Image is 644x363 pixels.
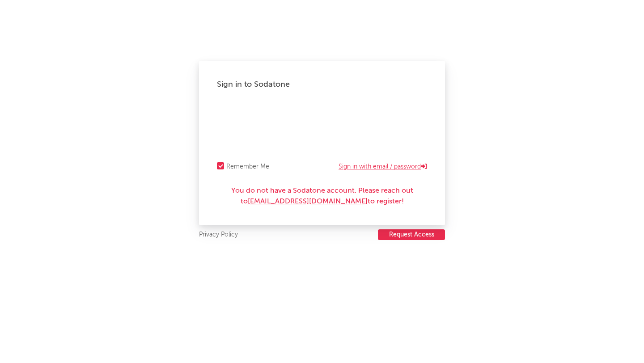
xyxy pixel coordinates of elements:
[226,161,269,172] div: Remember Me
[217,79,427,90] div: Sign in to Sodatone
[217,186,427,207] div: You do not have a Sodatone account. Please reach out to to register!
[378,229,445,240] button: Request Access
[199,229,238,241] a: Privacy Policy
[339,161,427,172] a: Sign in with email / password
[248,198,368,205] a: [EMAIL_ADDRESS][DOMAIN_NAME]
